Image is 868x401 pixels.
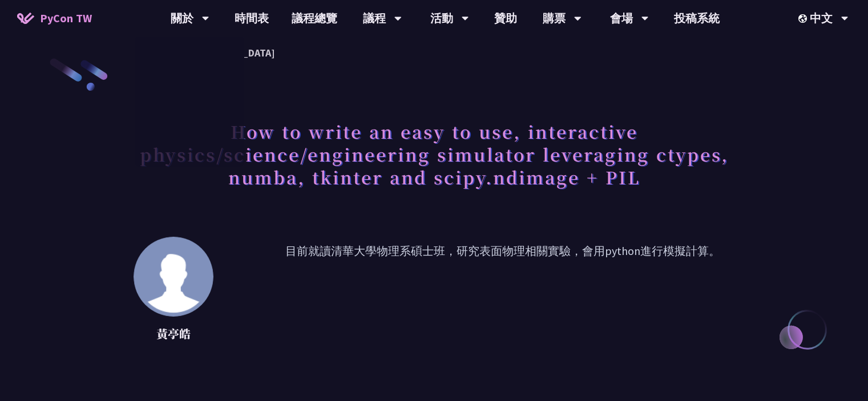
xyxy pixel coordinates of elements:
[17,13,34,24] img: Home icon of PyCon TW 2025
[134,325,213,342] p: 黃亭皓
[40,10,92,27] span: PyCon TW
[135,39,244,66] a: PyCon [GEOGRAPHIC_DATA]
[242,242,763,345] p: 目前就讀清華大學物理系碩士班，研究表面物理相關實驗，會用python進行模擬計算。
[134,237,213,317] img: 黃亭皓
[105,114,763,194] h1: How to write an easy to use, interactive physics/science/engineering simulator leveraging ctypes,...
[798,14,810,23] img: Locale Icon
[6,4,103,33] a: PyCon TW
